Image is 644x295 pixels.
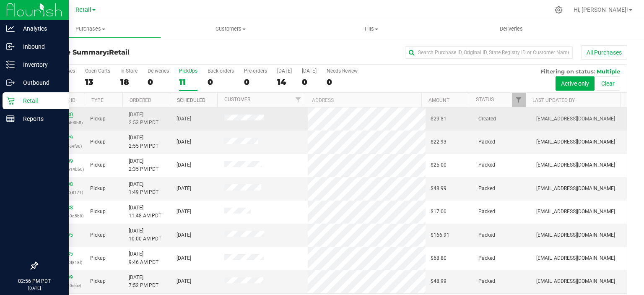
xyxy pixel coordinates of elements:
[305,93,421,107] th: Address
[120,68,138,74] div: In Store
[4,277,65,285] p: 02:56 PM PDT
[536,277,615,285] span: [EMAIL_ADDRESS][DOMAIN_NAME]
[20,25,161,33] span: Purchases
[177,254,191,262] span: [DATE]
[553,6,564,14] div: Manage settings
[177,208,191,216] span: [DATE]
[428,97,449,103] a: Amount
[478,254,495,262] span: Packed
[301,25,441,33] span: Tills
[129,134,158,150] span: [DATE] 2:55 PM PDT
[177,138,191,146] span: [DATE]
[42,212,80,220] p: (5ce2b0ebba63d5b8)
[431,185,447,193] span: $48.99
[431,277,447,285] span: $48.99
[476,97,494,102] a: Status
[75,6,91,13] span: Retail
[302,68,317,74] div: [DATE]
[478,138,495,146] span: Packed
[596,76,620,91] button: Clear
[536,185,615,193] span: [EMAIL_ADDRESS][DOMAIN_NAME]
[6,97,15,105] inline-svg: Retail
[478,115,496,123] span: Created
[244,77,267,87] div: 0
[431,161,447,169] span: $25.00
[85,68,110,74] div: Open Carts
[120,77,138,87] div: 18
[15,60,65,70] p: Inventory
[15,42,65,52] p: Inbound
[540,68,595,75] span: Filtering on status:
[405,46,573,59] input: Search Purchase ID, Original ID, State Registry ID or Customer Name...
[90,115,106,123] span: Pickup
[556,76,595,91] button: Active only
[431,231,449,239] span: $166.91
[327,68,358,74] div: Needs Review
[244,68,267,74] div: Pre-orders
[129,250,158,266] span: [DATE] 9:46 AM PDT
[20,20,161,38] a: Purchases
[90,277,106,285] span: Pickup
[179,68,197,74] div: PickUps
[302,77,317,87] div: 0
[431,138,447,146] span: $22.93
[42,119,80,127] p: (8f315003478bf0b5)
[224,97,250,102] a: Customer
[6,42,15,51] inline-svg: Inbound
[177,115,191,123] span: [DATE]
[91,97,104,103] a: Type
[6,78,15,87] inline-svg: Outbound
[90,138,106,146] span: Pickup
[6,115,15,123] inline-svg: Reports
[90,231,106,239] span: Pickup
[161,20,301,38] a: Customers
[431,115,447,123] span: $29.81
[478,231,495,239] span: Packed
[536,231,615,239] span: [EMAIL_ADDRESS][DOMAIN_NAME]
[148,77,169,87] div: 0
[90,254,106,262] span: Pickup
[208,77,234,87] div: 0
[90,208,106,216] span: Pickup
[327,77,358,87] div: 0
[129,157,158,173] span: [DATE] 2:35 PM PDT
[130,97,151,103] a: Ordered
[478,277,495,285] span: Packed
[536,208,615,216] span: [EMAIL_ADDRESS][DOMAIN_NAME]
[532,97,575,103] a: Last Updated By
[177,231,191,239] span: [DATE]
[478,208,495,216] span: Packed
[277,77,292,87] div: 14
[6,24,15,33] inline-svg: Analytics
[177,97,205,103] a: Scheduled
[129,204,161,220] span: [DATE] 11:48 AM PDT
[109,48,130,56] span: Retail
[277,68,292,74] div: [DATE]
[85,77,110,87] div: 13
[208,68,234,74] div: Back-orders
[177,277,191,285] span: [DATE]
[431,254,447,262] span: $68.80
[129,180,158,196] span: [DATE] 1:49 PM PDT
[536,161,615,169] span: [EMAIL_ADDRESS][DOMAIN_NAME]
[37,49,234,56] h3: Purchase Summary:
[597,68,620,75] span: Multiple
[536,138,615,146] span: [EMAIL_ADDRESS][DOMAIN_NAME]
[488,25,534,33] span: Deliveries
[42,282,80,290] p: (f41905d85a80cfce)
[15,96,65,106] p: Retail
[441,20,582,38] a: Deliveries
[512,93,526,107] a: Filter
[177,161,191,169] span: [DATE]
[581,45,627,60] button: All Purchases
[177,185,191,193] span: [DATE]
[536,254,615,262] span: [EMAIL_ADDRESS][DOMAIN_NAME]
[15,114,65,124] p: Reports
[536,115,615,123] span: [EMAIL_ADDRESS][DOMAIN_NAME]
[129,111,158,127] span: [DATE] 2:53 PM PDT
[90,161,106,169] span: Pickup
[42,258,80,266] p: (d1244dc3920f818f)
[129,274,158,290] span: [DATE] 7:52 PM PDT
[42,188,80,196] p: (ca63c198ea138171)
[42,142,80,150] p: (fba62968584c4f36)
